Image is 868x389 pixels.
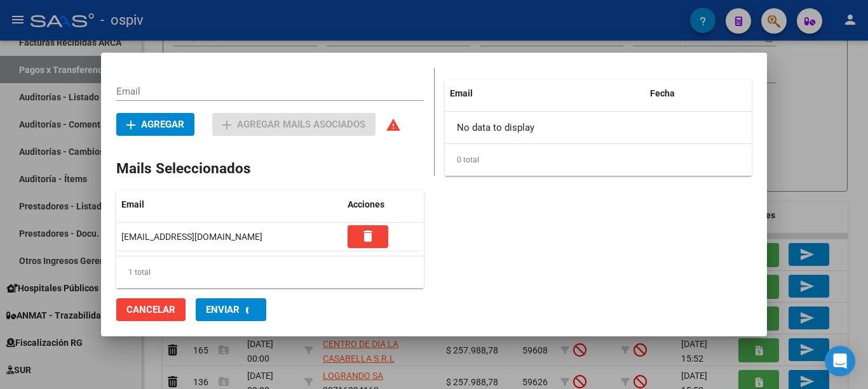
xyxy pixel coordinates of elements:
[212,113,376,136] button: Agregar mails asociados
[206,304,240,315] span: Enviar
[116,298,186,321] button: Cancelar
[116,256,424,288] div: 1 total
[645,80,747,107] datatable-header-cell: Fecha
[222,119,365,130] span: Agregar mails asociados
[342,191,419,218] datatable-header-cell: Acciones
[348,199,384,209] span: Acciones
[450,88,473,98] span: Email
[126,304,175,315] span: Cancelar
[126,119,184,130] span: Agregar
[116,158,424,180] h2: Mails Seleccionados
[121,232,262,242] span: tiemposinclusion1@gmail.com
[123,117,139,133] mat-icon: add
[650,88,675,98] span: Fecha
[196,298,266,321] button: Enviar
[445,112,747,143] div: No data to display
[386,117,401,133] mat-icon: warning
[445,80,645,107] datatable-header-cell: Email
[360,228,376,244] mat-icon: delete
[219,117,234,133] mat-icon: add
[116,113,194,136] button: Agregar
[445,144,752,176] div: 0 total
[116,191,342,218] datatable-header-cell: Email
[121,199,144,209] span: Email
[825,346,855,376] div: Open Intercom Messenger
